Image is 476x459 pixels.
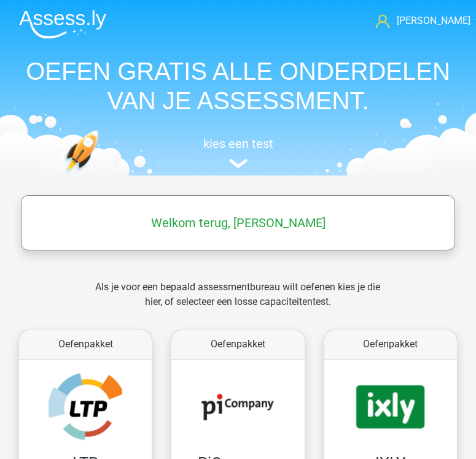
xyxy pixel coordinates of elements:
h1: OEFEN GRATIS ALLE ONDERDELEN VAN JE ASSESSMENT. [9,56,467,115]
a: [PERSON_NAME] [376,13,467,28]
span: [PERSON_NAME] [397,15,470,26]
a: kies een test [9,136,467,169]
h5: Welkom terug, [PERSON_NAME] [27,215,450,230]
img: oefenen [64,130,137,220]
img: assessment [229,159,248,168]
img: Assessly [19,10,106,39]
div: Als je voor een bepaald assessmentbureau wilt oefenen kies je die hier, of selecteer een losse ca... [85,280,391,324]
h5: kies een test [9,136,467,151]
